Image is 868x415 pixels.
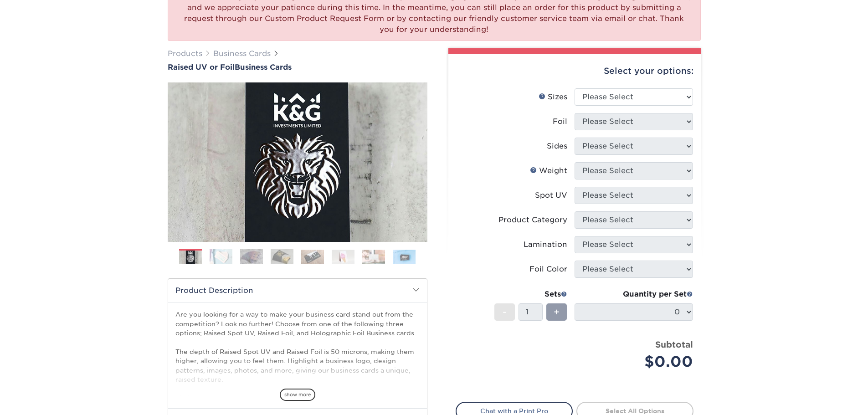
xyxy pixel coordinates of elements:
[168,49,202,58] a: Products
[581,351,693,373] div: $0.00
[503,305,507,319] span: -
[547,141,567,152] div: Sides
[524,239,567,250] div: Lamination
[168,63,427,72] h1: Business Cards
[498,215,567,225] div: Product Category
[213,49,271,58] a: Business Cards
[280,389,315,401] span: show more
[494,289,567,300] div: Sets
[271,249,293,265] img: Business Cards 04
[168,32,427,292] img: Raised UV or Foil 01
[554,305,560,319] span: +
[168,279,427,302] h2: Product Description
[179,246,202,269] img: Business Cards 01
[539,92,567,102] div: Sizes
[655,339,693,349] strong: Subtotal
[168,63,427,72] a: Raised UV or FoilBusiness Cards
[530,165,567,176] div: Weight
[362,250,385,264] img: Business Cards 07
[529,264,567,275] div: Foil Color
[210,249,232,265] img: Business Cards 02
[168,63,235,72] span: Raised UV or Foil
[332,250,354,264] img: Business Cards 06
[2,387,77,412] iframe: Google Customer Reviews
[535,190,567,201] div: Spot UV
[393,250,416,264] img: Business Cards 08
[575,289,693,300] div: Quantity per Set
[553,116,567,127] div: Foil
[240,249,263,265] img: Business Cards 03
[456,54,693,88] div: Select your options:
[301,250,324,264] img: Business Cards 05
